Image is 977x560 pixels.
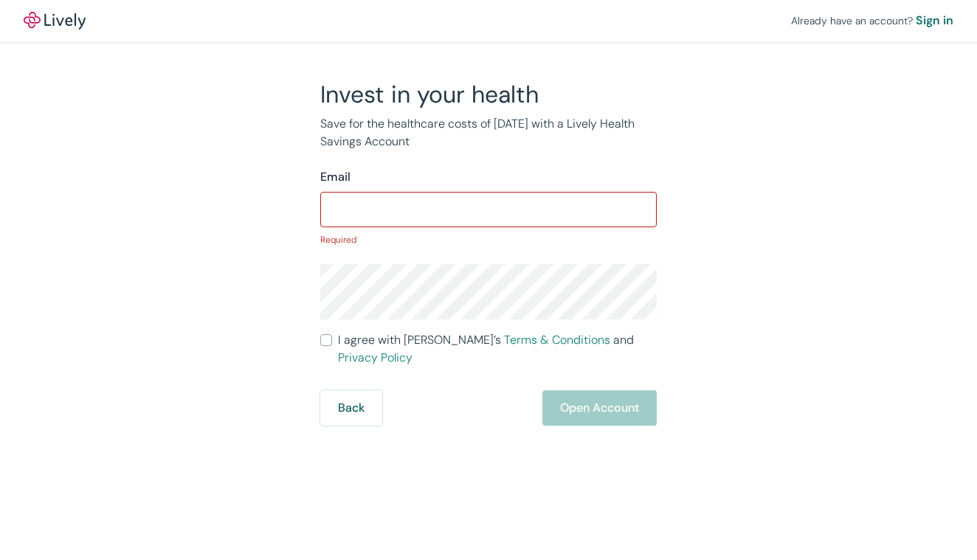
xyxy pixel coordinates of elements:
button: Back [320,390,382,426]
img: Lively [24,12,86,30]
a: LivelyLively [24,12,86,30]
a: Sign in [916,12,953,30]
h2: Invest in your health [320,80,657,109]
div: Already have an account? [791,12,953,30]
label: Email [320,168,351,186]
span: I agree with [PERSON_NAME]’s and [338,331,657,367]
p: Required [320,233,657,246]
p: Save for the healthcare costs of [DATE] with a Lively Health Savings Account [320,115,657,151]
a: Privacy Policy [338,350,412,365]
a: Terms & Conditions [504,332,610,348]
